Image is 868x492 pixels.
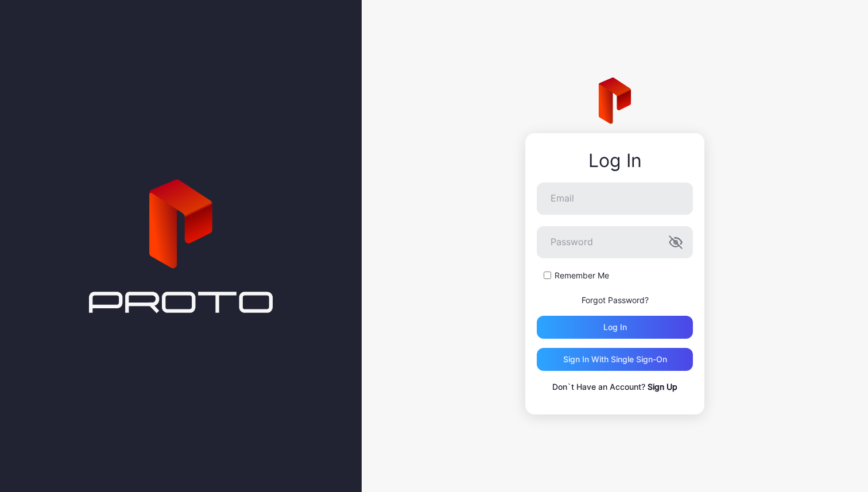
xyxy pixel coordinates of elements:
[537,380,693,394] p: Don`t Have an Account?
[603,323,627,332] div: Log in
[537,348,693,371] button: Sign in With Single Sign-On
[648,382,677,392] a: Sign Up
[537,316,693,339] button: Log in
[563,355,667,364] div: Sign in With Single Sign-On
[582,295,649,305] a: Forgot Password?
[669,235,683,249] button: Password
[537,150,693,171] div: Log In
[555,270,609,281] label: Remember Me
[537,183,693,215] input: Email
[537,226,693,258] input: Password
